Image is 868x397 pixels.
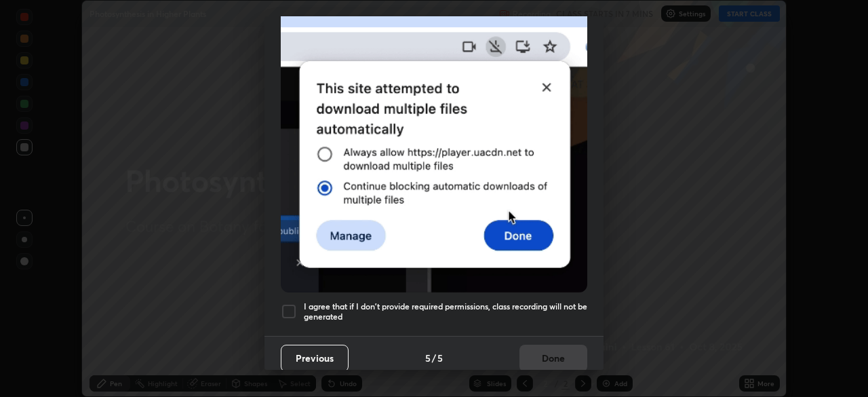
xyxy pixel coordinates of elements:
button: Previous [281,345,349,372]
h5: I agree that if I don't provide required permissions, class recording will not be generated [304,301,587,322]
h4: / [432,351,436,365]
h4: 5 [425,351,431,365]
h4: 5 [437,351,443,365]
